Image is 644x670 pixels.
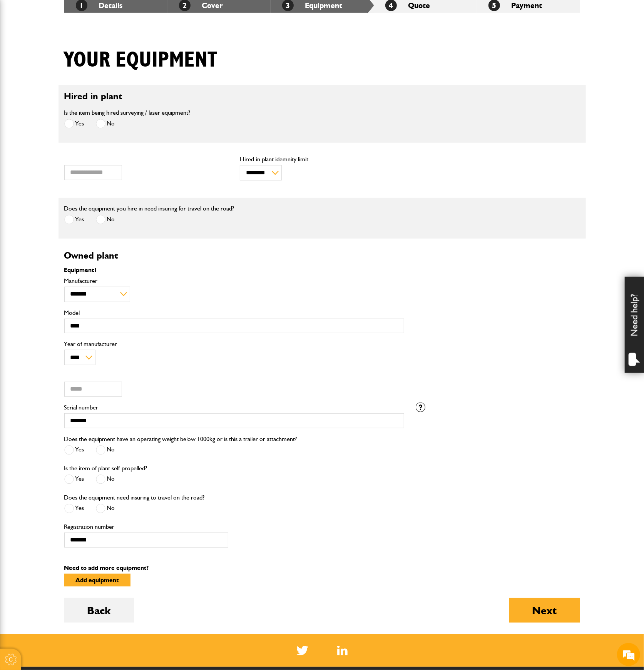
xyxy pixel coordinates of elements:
[64,278,404,284] label: Manufacturer
[64,524,229,530] label: Registration number
[64,574,130,586] button: Add equipment
[64,445,84,455] label: Yes
[64,119,84,129] label: Yes
[96,215,115,224] label: No
[64,91,580,102] h2: Hired in plant
[64,598,134,623] button: Back
[64,250,580,261] h2: Owned plant
[64,495,205,501] label: Does the equipment need insuring to travel on the road?
[337,646,348,655] img: Linked In
[64,47,217,73] h1: Your equipment
[96,445,115,455] label: No
[240,156,404,162] label: Hired-in plant idemnity limit
[94,266,98,274] span: 1
[64,565,580,571] p: Need to add more equipment?
[64,341,404,347] label: Year of manufacturer
[509,598,580,623] button: Next
[64,310,404,316] label: Model
[64,206,234,212] label: Does the equipment you hire in need insuring for travel on the road?
[64,110,191,116] label: Is the item being hired surveying / laser equipment?
[64,267,404,273] p: Equipment
[64,465,147,471] label: Is the item of plant self-propelled?
[64,404,404,411] label: Serial number
[76,1,123,10] a: 1Details
[625,277,644,373] div: Need help?
[179,1,223,10] a: 2Cover
[64,504,84,513] label: Yes
[96,119,115,129] label: No
[337,646,348,655] a: LinkedIn
[64,436,297,442] label: Does the equipment have an operating weight below 1000kg or is this a trailer or attachment?
[96,504,115,513] label: No
[296,646,308,655] img: Twitter
[96,475,115,484] label: No
[64,475,84,484] label: Yes
[64,215,84,224] label: Yes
